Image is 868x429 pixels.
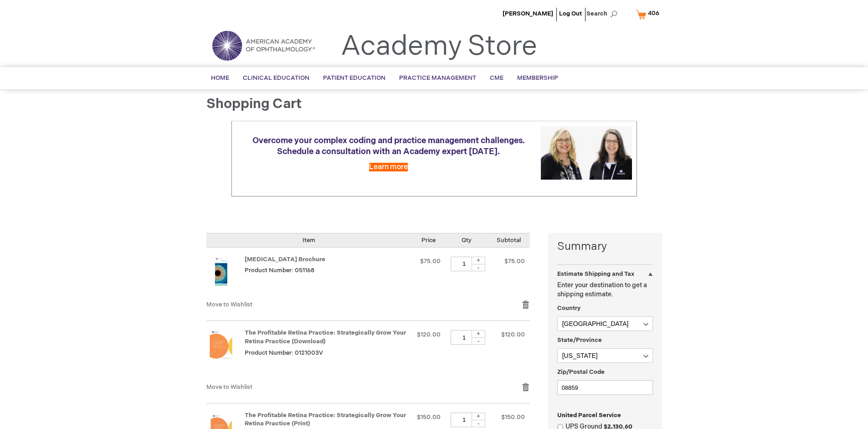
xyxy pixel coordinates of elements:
span: $75.00 [504,258,525,265]
span: CME [490,74,503,82]
a: The Profitable Retina Practice: Strategically Grow Your Retina Practice (Download) [206,330,245,373]
span: Country [557,305,580,312]
div: - [472,264,485,271]
span: Home [211,74,229,82]
img: Schedule a consultation with an Academy expert today [541,126,632,180]
div: - [472,337,485,345]
span: $150.00 [501,413,525,421]
span: Price [421,237,436,244]
strong: Estimate Shipping and Tax [557,270,634,278]
strong: Summary [557,239,653,254]
span: Search [586,5,621,23]
span: Product Number: 051168 [245,267,314,274]
span: Qty [462,237,472,244]
a: Learn more [369,163,408,171]
input: Qty [451,330,478,345]
span: Item [303,237,315,244]
span: Clinical Education [243,74,309,82]
span: State/Province [557,336,602,344]
p: Enter your destination to get a shipping estimate. [557,281,653,299]
span: Product Number: 0121003V [245,349,323,357]
span: Patient Education [323,74,385,82]
span: United Parcel Service [557,412,621,419]
span: $75.00 [420,258,441,265]
span: 406 [648,10,659,17]
span: Overcome your complex coding and practice management challenges. Schedule a consultation with an ... [252,136,525,156]
a: The Profitable Retina Practice: Strategically Grow Your Retina Practice (Print) [245,412,406,428]
div: + [472,257,485,264]
div: + [472,413,485,420]
a: 406 [634,6,665,22]
span: $120.00 [501,331,525,338]
a: Log Out [559,10,582,17]
a: Move to Wishlist [206,301,252,308]
a: [PERSON_NAME] [503,10,553,17]
a: [MEDICAL_DATA] Brochure [245,256,325,263]
a: Amblyopia Brochure [206,257,245,291]
div: - [472,420,485,427]
span: Subtotal [497,237,521,244]
input: Qty [451,257,478,271]
span: $120.00 [417,331,441,338]
div: + [472,330,485,338]
span: Membership [517,74,558,82]
a: The Profitable Retina Practice: Strategically Grow Your Retina Practice (Download) [245,329,406,345]
img: The Profitable Retina Practice: Strategically Grow Your Retina Practice (Download) [206,330,236,359]
input: Qty [451,413,478,427]
span: Zip/Postal Code [557,368,605,376]
span: Shopping Cart [206,96,302,112]
a: Move to Wishlist [206,383,252,391]
img: Amblyopia Brochure [206,257,236,286]
a: Academy Store [341,30,537,63]
span: Practice Management [399,74,476,82]
span: $150.00 [417,413,441,421]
